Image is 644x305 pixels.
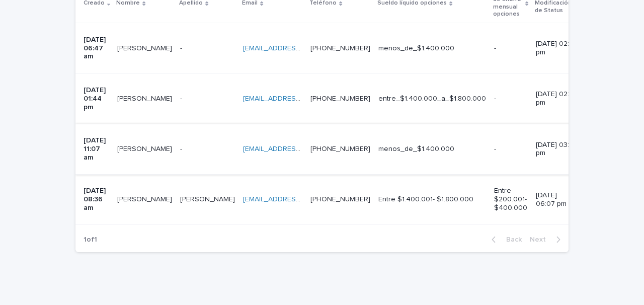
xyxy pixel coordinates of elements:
[243,95,357,102] a: [EMAIL_ADDRESS][DOMAIN_NAME]
[117,93,174,103] p: Ana Maria Barrientos Montes
[378,95,486,103] p: entre_$1.400.000_a_$1.800.000
[378,195,486,204] p: Entre $1.400.001- $1.800.000
[75,227,105,252] p: 1 of 1
[494,95,527,103] p: -
[84,36,109,61] p: [DATE] 06:47 am
[494,44,527,53] p: -
[536,191,576,208] p: [DATE] 06:07 pm
[494,187,527,212] p: Entre $200.001- $400.000
[500,236,522,243] span: Back
[530,236,552,243] span: Next
[536,40,576,57] p: [DATE] 02:12 pm
[243,45,357,52] a: [EMAIL_ADDRESS][DOMAIN_NAME]
[484,235,526,244] button: Back
[310,95,370,102] a: [PHONE_NUMBER]
[310,45,370,52] a: [PHONE_NUMBER]
[536,141,576,158] p: [DATE] 03:01 pm
[310,196,370,203] a: [PHONE_NUMBER]
[117,42,174,53] p: Claudio Gallegos Maureria
[180,93,184,103] p: -
[536,90,576,107] p: [DATE] 02:14 pm
[180,143,184,154] p: -
[180,42,184,53] p: -
[494,145,527,154] p: -
[378,145,486,154] p: menos_de_$1.400.000
[526,235,569,244] button: Next
[117,143,174,154] p: Debora Karina Turra
[378,44,486,53] p: menos_de_$1.400.000
[180,193,237,204] p: [PERSON_NAME]
[84,187,109,212] p: [DATE] 08:36 am
[84,86,109,111] p: [DATE] 01:44 pm
[84,136,109,162] p: [DATE] 11:07 am
[243,196,412,203] a: [EMAIL_ADDRESS][PERSON_NAME][DOMAIN_NAME]
[243,145,357,152] a: [EMAIL_ADDRESS][DOMAIN_NAME]
[117,193,174,204] p: [PERSON_NAME]
[310,145,370,152] a: [PHONE_NUMBER]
